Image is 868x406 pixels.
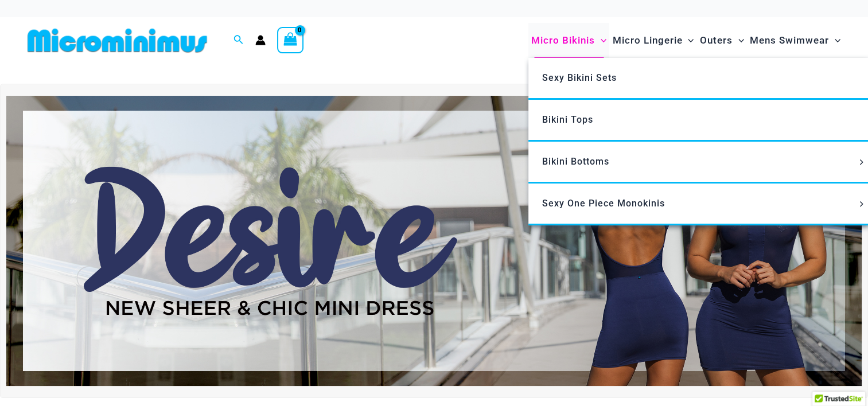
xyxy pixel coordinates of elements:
span: Menu Toggle [682,26,694,55]
span: Bikini Bottoms [542,156,609,167]
a: View Shopping Cart, empty [277,27,303,53]
a: Account icon link [255,35,266,45]
span: Outers [700,26,733,55]
span: Menu Toggle [855,201,868,207]
span: Menu Toggle [855,159,868,165]
nav: Site Navigation [527,21,845,60]
span: Micro Bikinis [531,26,595,55]
span: Sexy One Piece Monokinis [542,198,665,209]
a: Search icon link [233,33,244,48]
span: Menu Toggle [595,26,606,55]
span: Menu Toggle [733,26,744,55]
span: Micro Lingerie [612,26,682,55]
span: Sexy Bikini Sets [542,72,617,83]
a: OutersMenu ToggleMenu Toggle [697,23,747,58]
a: Micro BikinisMenu ToggleMenu Toggle [528,23,609,58]
a: Micro LingerieMenu ToggleMenu Toggle [609,23,696,58]
a: Mens SwimwearMenu ToggleMenu Toggle [747,23,843,58]
img: Desire me Navy Dress [6,96,862,387]
span: Bikini Tops [542,114,593,125]
span: Menu Toggle [829,26,840,55]
img: MM SHOP LOGO FLAT [23,28,212,53]
span: Mens Swimwear [750,26,829,55]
